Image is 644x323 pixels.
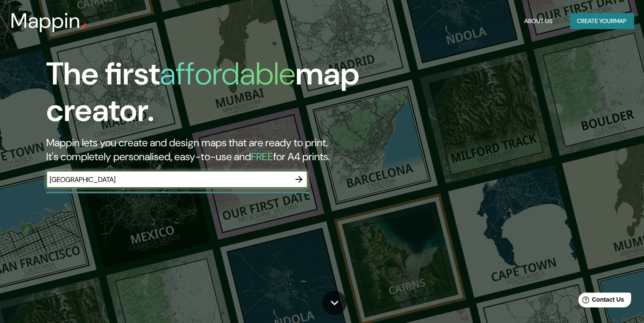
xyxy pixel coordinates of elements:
[521,13,556,29] button: About Us
[160,54,295,94] h1: affordable
[46,175,290,185] input: Choose your favourite place
[251,150,273,163] h5: FREE
[570,13,634,29] button: Create yourmap
[566,289,634,313] iframe: Help widget launcher
[10,9,81,33] h3: Mappin
[81,23,88,30] img: mappin-pin
[46,56,368,136] h1: The first map creator.
[46,136,368,164] h2: Mappin lets you create and design maps that are ready to print. It's completely personalised, eas...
